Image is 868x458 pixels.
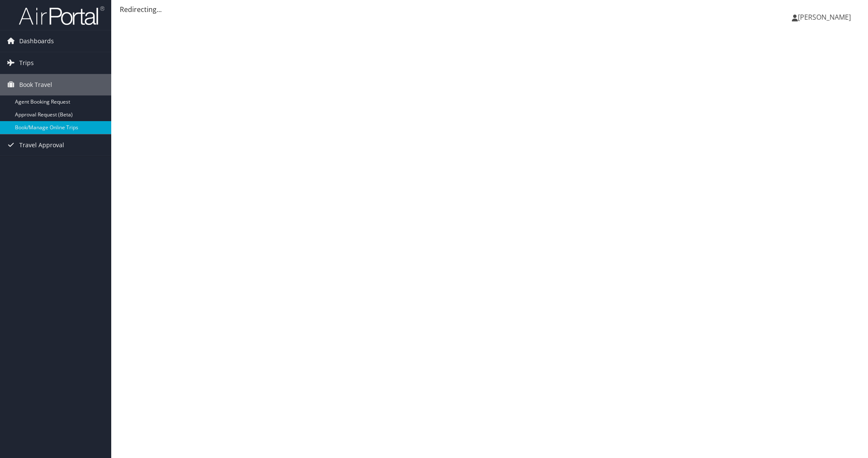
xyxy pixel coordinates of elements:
[19,6,104,26] img: airportal-logo.png
[19,134,64,156] span: Travel Approval
[798,12,851,22] span: [PERSON_NAME]
[792,4,859,30] a: [PERSON_NAME]
[19,74,52,95] span: Book Travel
[19,52,34,74] span: Trips
[120,4,859,15] div: Redirecting...
[19,30,54,52] span: Dashboards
